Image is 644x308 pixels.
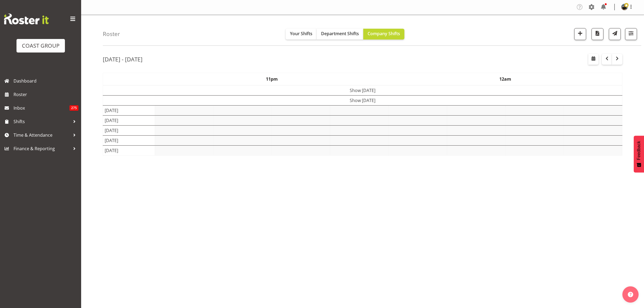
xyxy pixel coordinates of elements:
button: Company Shifts [363,29,404,40]
td: Show [DATE] [103,95,622,105]
button: Your Shifts [286,29,317,40]
td: [DATE] [103,105,155,115]
img: abe-denton65321ee68e143815db86bfb5b039cb77.png [621,4,628,10]
button: Feedback - Show survey [634,136,644,172]
td: Show [DATE] [103,85,622,96]
button: Send a list of all shifts for the selected filtered period to all rostered employees. [609,28,621,40]
td: [DATE] [103,125,155,135]
td: [DATE] [103,115,155,125]
h4: Roster [103,31,120,37]
button: Department Shifts [317,29,363,40]
td: [DATE] [103,145,155,155]
span: Company Shifts [368,31,400,37]
button: Download a PDF of the roster according to the set date range. [592,28,603,40]
button: Add a new shift [574,28,586,40]
th: 12am [389,73,622,85]
div: COAST GROUP [22,42,60,50]
span: Finance & Reporting [14,145,70,153]
span: Shifts [14,117,70,126]
span: 275 [70,105,78,111]
span: Your Shifts [290,31,312,37]
span: Dashboard [14,77,78,85]
img: Rosterit website logo [4,14,49,24]
img: help-xxl-2.png [628,292,633,297]
span: Feedback [636,141,641,160]
button: Filter Shifts [625,28,637,40]
th: 11pm [155,73,389,85]
button: Select a specific date within the roster. [588,54,599,65]
span: Time & Attendance [14,131,70,139]
span: Inbox [14,104,70,112]
h2: [DATE] - [DATE] [103,56,143,63]
span: Department Shifts [321,31,359,37]
td: [DATE] [103,135,155,145]
span: Roster [14,90,78,99]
